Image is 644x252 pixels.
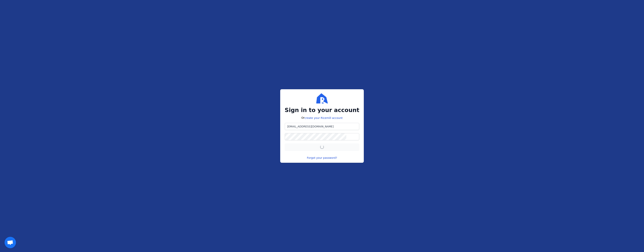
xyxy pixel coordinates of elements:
[301,116,343,120] p: Or
[305,116,343,119] a: create your Ricemill account
[285,143,359,151] button: Sign in
[316,92,328,104] img: Ricemill Logo
[285,123,359,130] input: Email address
[285,107,359,114] h2: Sign in to your account
[307,156,337,160] a: Forgot your password?
[5,237,16,248] a: Open chat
